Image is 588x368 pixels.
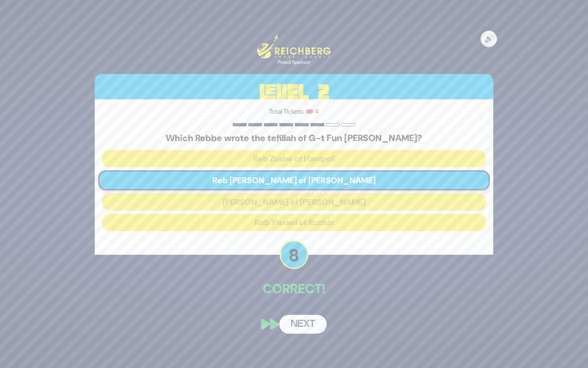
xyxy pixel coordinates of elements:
[257,58,331,66] div: Proud Sponsor
[102,214,486,231] button: Reb Yisrael of Ruzhin
[481,31,497,47] button: 🔊
[102,150,486,167] button: Reb Zushe of Hanipoli
[279,315,327,334] button: Next
[98,171,490,191] button: Reb [PERSON_NAME] of [PERSON_NAME]
[280,240,308,269] p: 8
[95,74,493,111] h3: Level 2
[102,133,486,144] h5: Which Rebbe wrote the tefillah of G-t Fun [PERSON_NAME]?
[102,193,486,211] button: [PERSON_NAME] of [PERSON_NAME]
[102,107,486,117] p: Total Tickets: 🎟️ 4
[95,279,493,298] p: Correct!
[257,34,331,58] img: Reichberg Travel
